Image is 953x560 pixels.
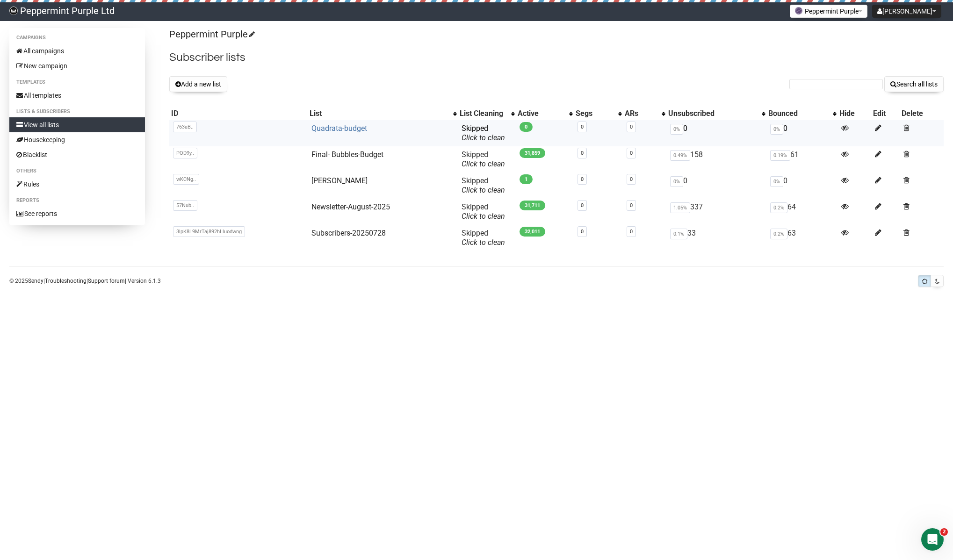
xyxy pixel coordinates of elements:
[311,176,368,185] a: [PERSON_NAME]
[308,107,458,120] th: List: No sort applied, activate to apply an ascending sort
[518,109,564,118] div: Active
[9,7,18,15] img: 8e84c496d3b51a6c2b78e42e4056443a
[837,107,871,120] th: Hide: No sort applied, sorting is disabled
[766,120,837,146] td: 0
[462,133,505,142] a: Click to clean
[666,146,767,172] td: 158
[9,276,161,286] p: © 2025 | | | Version 6.1.3
[9,177,145,192] a: Rules
[670,150,690,161] span: 0.49%
[884,76,944,92] button: Search all lists
[9,88,145,103] a: All templates
[581,202,584,208] a: 0
[28,278,43,284] a: Sendy
[9,106,145,117] li: Lists & subscribers
[9,117,145,132] a: View all lists
[581,124,584,130] a: 0
[668,109,758,118] div: Unsubscribed
[173,200,197,211] span: 57Nub..
[458,107,516,120] th: List Cleaning: No sort applied, activate to apply an ascending sort
[873,109,898,118] div: Edit
[766,146,837,172] td: 61
[462,176,505,194] span: Skipped
[462,159,505,168] a: Click to clean
[871,107,900,120] th: Edit: No sort applied, sorting is disabled
[462,212,505,221] a: Click to clean
[623,107,666,120] th: ARs: No sort applied, activate to apply an ascending sort
[173,226,245,237] span: 3IpK8L9MrTaj892hLluodwng
[462,124,505,142] span: Skipped
[576,109,614,118] div: Segs
[462,186,505,194] a: Click to clean
[169,107,308,120] th: ID: No sort applied, sorting is disabled
[630,176,633,182] a: 0
[670,124,683,135] span: 0%
[9,165,145,177] li: Others
[666,120,767,146] td: 0
[666,199,767,225] td: 337
[88,278,125,284] a: Support forum
[310,109,448,118] div: List
[768,109,828,118] div: Bounced
[311,124,367,133] a: Quadrata-budget
[766,199,837,225] td: 64
[770,124,783,135] span: 0%
[173,174,199,185] span: wKCNg..
[9,32,145,43] li: Campaigns
[790,5,867,18] button: Peppermint Purple
[666,172,767,199] td: 0
[462,238,505,247] a: Click to clean
[581,176,584,182] a: 0
[770,202,787,213] span: 0.2%
[670,176,683,187] span: 0%
[462,202,505,221] span: Skipped
[872,5,941,18] button: [PERSON_NAME]
[516,107,574,120] th: Active: No sort applied, activate to apply an ascending sort
[630,229,633,235] a: 0
[795,7,802,14] img: 1.png
[666,107,767,120] th: Unsubscribed: No sort applied, activate to apply an ascending sort
[574,107,623,120] th: Segs: No sort applied, activate to apply an ascending sort
[625,109,657,118] div: ARs
[169,29,253,40] a: Peppermint Purple
[520,227,545,237] span: 32,011
[173,122,197,132] span: 763aB..
[670,229,687,239] span: 0.1%
[311,202,390,211] a: Newsletter-August-2025
[462,229,505,247] span: Skipped
[311,229,386,237] a: Subscribers-20250728
[520,201,545,210] span: 31,711
[666,225,767,251] td: 33
[460,109,506,118] div: List Cleaning
[311,150,383,159] a: Final- Bubbles-Budget
[630,202,633,208] a: 0
[670,202,690,213] span: 1.05%
[581,150,584,156] a: 0
[9,132,145,147] a: Housekeeping
[520,122,533,132] span: 0
[9,206,145,221] a: See reports
[520,174,533,184] span: 1
[940,528,948,536] span: 2
[462,150,505,168] span: Skipped
[9,147,145,162] a: Blacklist
[921,528,944,551] iframe: Intercom live chat
[630,150,633,156] a: 0
[169,49,944,66] h2: Subscriber lists
[173,148,197,158] span: PQD9y..
[9,58,145,73] a: New campaign
[766,172,837,199] td: 0
[581,229,584,235] a: 0
[766,107,837,120] th: Bounced: No sort applied, activate to apply an ascending sort
[630,124,633,130] a: 0
[9,43,145,58] a: All campaigns
[45,278,87,284] a: Troubleshooting
[770,176,783,187] span: 0%
[770,150,790,161] span: 0.19%
[900,107,944,120] th: Delete: No sort applied, sorting is disabled
[770,229,787,239] span: 0.2%
[766,225,837,251] td: 63
[520,148,545,158] span: 31,859
[839,109,869,118] div: Hide
[9,77,145,88] li: Templates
